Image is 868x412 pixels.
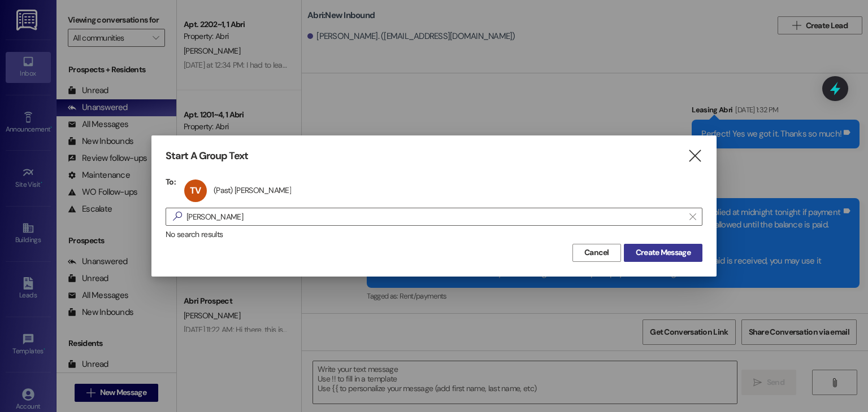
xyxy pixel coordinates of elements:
h3: Start A Group Text [166,150,248,163]
button: Cancel [572,244,621,262]
h3: To: [166,177,176,187]
span: TV [190,185,201,196]
button: Create Message [624,244,702,262]
button: Clear text [684,208,702,225]
span: Create Message [636,247,691,258]
input: Search for any contact or apartment [186,209,684,225]
span: Cancel [584,247,609,258]
i:  [689,212,696,221]
i:  [687,150,702,162]
div: (Past) [PERSON_NAME] [214,185,291,195]
div: No search results [166,229,702,240]
i:  [168,211,186,222]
